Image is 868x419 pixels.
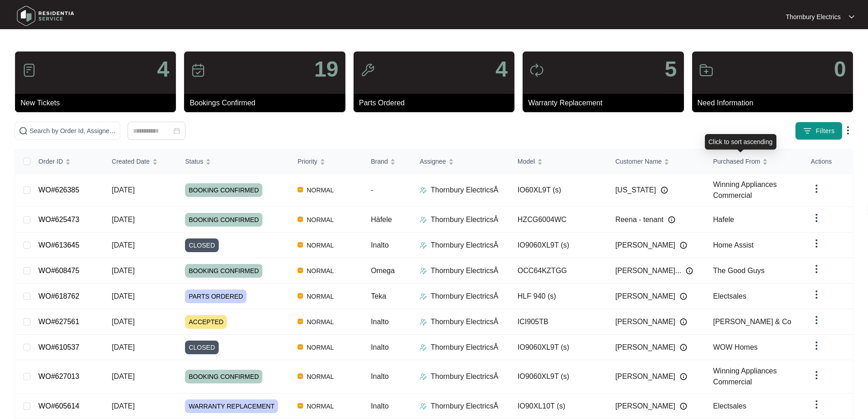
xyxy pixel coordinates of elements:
[22,63,36,78] img: icon
[518,156,535,166] span: Model
[112,402,134,410] span: [DATE]
[371,292,386,300] span: Teka
[510,207,608,233] td: HZCG6004WC
[30,126,116,136] input: Search by Order Id, Assignee Name, Customer Name, Brand and Model
[364,150,412,174] th: Brand
[112,216,134,223] span: [DATE]
[191,63,205,78] img: icon
[686,267,693,274] img: Info icon
[298,242,303,248] img: Vercel Logo
[608,150,706,174] th: Customer Name
[298,373,303,379] img: Vercel Logo
[298,268,303,273] img: Vercel Logo
[38,402,79,410] a: WO#605614
[303,265,338,276] span: NORMAL
[303,316,338,327] span: NORMAL
[38,267,79,274] a: WO#608475
[615,371,675,382] span: [PERSON_NAME]
[38,343,79,351] a: WO#610537
[680,373,687,380] img: Info icon
[811,289,822,300] img: dropdown arrow
[185,213,262,227] span: BOOKING CONFIRMED
[615,214,663,225] span: Reena - tenant
[371,241,389,249] span: Inalto
[371,267,395,274] span: Omega
[431,371,498,382] p: Thornbury ElectricsÂ
[38,318,79,326] a: WO#627561
[698,98,853,109] p: Need Information
[185,315,227,329] span: ACCEPTED
[528,98,683,109] p: Warranty Replacement
[811,212,822,223] img: dropdown arrow
[298,156,318,166] span: Priority
[19,126,28,135] img: search-icon
[431,240,498,251] p: Thornbury ElectricsÂ
[680,344,687,351] img: Info icon
[510,393,608,419] td: IO90XL10T (s)
[298,293,303,299] img: Vercel Logo
[431,291,498,302] p: Thornbury ElectricsÂ
[529,63,544,78] img: icon
[713,343,758,351] span: WOW Homes
[495,58,508,80] p: 4
[615,240,675,251] span: [PERSON_NAME]
[713,267,765,274] span: The Good Guys
[420,318,427,326] img: Assigner Icon
[298,217,303,222] img: Vercel Logo
[786,12,841,21] p: Thornbury Electrics
[38,156,63,166] span: Order ID
[795,122,842,140] button: filter iconFilters
[185,156,203,166] span: Status
[713,367,777,386] span: Winning Appliances Commercial
[359,98,514,109] p: Parts Ordered
[185,183,262,197] span: BOOKING CONFIRMED
[31,150,104,174] th: Order ID
[112,343,134,351] span: [DATE]
[185,370,262,383] span: BOOKING CONFIRMED
[804,150,853,174] th: Actions
[420,403,427,410] img: Assigner Icon
[816,126,835,136] span: Filters
[112,156,149,166] span: Created Date
[811,370,822,381] img: dropdown arrow
[420,267,427,274] img: Assigner Icon
[112,292,134,300] span: [DATE]
[615,156,662,166] span: Customer Name
[104,150,178,174] th: Created Date
[510,174,608,207] td: IO60XL9T (s)
[14,2,77,30] img: residentia service logo
[371,372,389,380] span: Inalto
[157,58,169,80] p: 4
[112,241,134,249] span: [DATE]
[510,150,608,174] th: Model
[112,372,134,380] span: [DATE]
[713,216,734,223] span: Hafele
[420,344,427,351] img: Assigner Icon
[185,238,219,252] span: CLOSED
[661,186,668,194] img: Info icon
[680,293,687,300] img: Info icon
[420,293,427,300] img: Assigner Icon
[615,265,681,276] span: [PERSON_NAME]...
[371,216,392,223] span: Häfele
[680,242,687,249] img: Info icon
[298,187,303,192] img: Vercel Logo
[615,316,675,327] span: [PERSON_NAME]
[38,292,79,300] a: WO#618762
[190,98,345,109] p: Bookings Confirmed
[314,58,338,80] p: 19
[371,186,373,194] span: -
[420,216,427,223] img: Assigner Icon
[303,291,338,302] span: NORMAL
[834,58,846,80] p: 0
[38,241,79,249] a: WO#613645
[303,342,338,353] span: NORMAL
[38,216,79,223] a: WO#625473
[371,156,388,166] span: Brand
[185,341,219,354] span: CLOSED
[420,373,427,380] img: Assigner Icon
[371,318,389,326] span: Inalto
[303,401,338,412] span: NORMAL
[298,344,303,350] img: Vercel Logo
[615,185,656,196] span: [US_STATE]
